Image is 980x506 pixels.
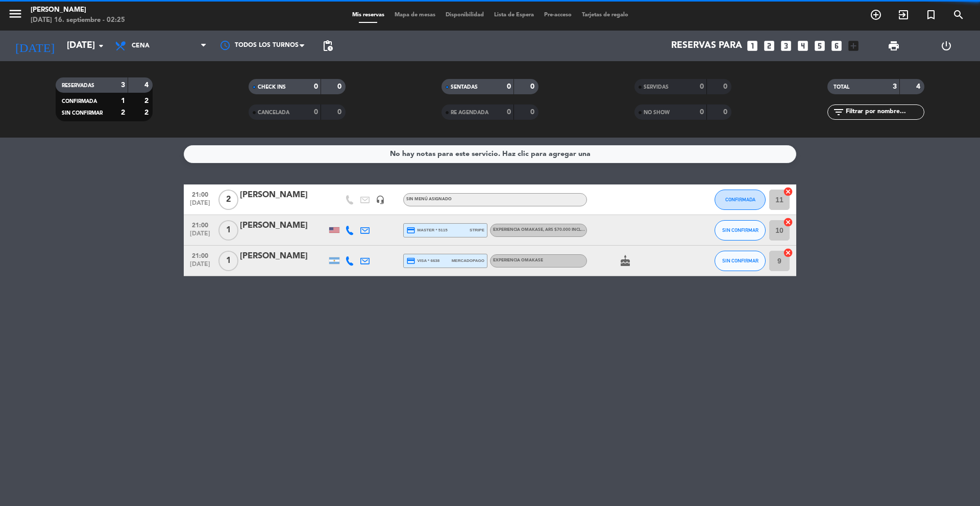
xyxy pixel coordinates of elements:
span: mercadopago [452,257,484,264]
span: pending_actions [322,40,334,52]
span: Pre-acceso [539,12,577,18]
i: looks_4 [796,39,810,52]
span: EXPERIENCIA OMAKASE [493,228,660,232]
i: menu [8,6,23,21]
div: [PERSON_NAME] [240,189,327,202]
strong: 0 [530,83,536,90]
div: No hay notas para este servicio. Haz clic para agregar una [390,148,591,160]
div: [DATE] 16. septiembre - 02:25 [31,15,125,25]
i: arrow_drop_down [95,40,107,52]
span: master * 5115 [406,226,448,235]
span: Sin menú asignado [406,197,452,201]
span: Reservas para [671,41,742,51]
i: search [952,9,965,21]
strong: 0 [723,83,729,90]
span: Tarjetas de regalo [577,12,633,18]
span: NO SHOW [644,110,670,115]
span: 1 [218,251,238,271]
strong: 4 [144,82,151,89]
span: Disponibilidad [440,12,489,18]
span: SIN CONFIRMAR [722,227,758,233]
i: cancel [783,217,793,227]
strong: 0 [700,109,704,116]
span: EXPERIENCIA OMAKASE [493,258,543,262]
strong: 2 [144,109,151,116]
span: stripe [470,227,484,233]
span: [DATE] [187,230,213,242]
span: [DATE] [187,200,213,211]
i: power_settings_new [940,40,952,52]
span: SIN CONFIRMAR [62,111,103,116]
span: CHECK INS [258,85,286,90]
strong: 0 [507,83,511,90]
strong: 0 [314,109,318,116]
span: 1 [218,220,238,241]
i: looks_one [746,39,759,52]
strong: 0 [337,109,344,116]
i: looks_3 [779,39,793,52]
button: menu [8,6,23,25]
span: SERVIDAS [644,85,669,90]
i: looks_5 [813,39,826,52]
strong: 0 [700,83,704,90]
span: , ars $70.000 Incluye servicio de aguas o gaseosas [543,228,660,232]
span: SENTADAS [451,85,478,90]
i: looks_two [763,39,776,52]
span: [DATE] [187,261,213,273]
div: [PERSON_NAME] [31,5,125,15]
span: CANCELADA [258,110,289,115]
i: cancel [783,187,793,197]
strong: 4 [916,83,922,90]
strong: 2 [121,109,125,116]
span: Lista de Espera [489,12,539,18]
button: SIN CONFIRMAR [715,251,766,271]
span: 21:00 [187,188,213,200]
i: add_box [847,39,860,52]
strong: 0 [314,83,318,90]
span: 2 [218,190,238,210]
span: SIN CONFIRMAR [722,258,758,263]
span: 21:00 [187,249,213,261]
i: turned_in_not [925,9,937,21]
span: TOTAL [834,85,849,90]
span: RE AGENDADA [451,110,488,115]
span: 21:00 [187,219,213,230]
i: headset_mic [376,195,385,204]
i: add_circle_outline [870,9,882,21]
div: LOG OUT [920,31,972,61]
i: exit_to_app [897,9,910,21]
div: [PERSON_NAME] [240,250,327,263]
i: filter_list [832,106,845,118]
strong: 0 [337,83,344,90]
span: print [888,40,900,52]
i: cake [619,255,631,267]
i: [DATE] [8,35,62,57]
i: looks_6 [830,39,843,52]
button: SIN CONFIRMAR [715,220,766,241]
i: credit_card [406,256,415,265]
strong: 0 [530,109,536,116]
strong: 2 [144,97,151,104]
span: visa * 6638 [406,256,439,265]
button: CONFIRMADA [715,190,766,210]
span: CONFIRMADA [725,197,755,202]
i: cancel [783,248,793,258]
strong: 0 [723,109,729,116]
span: RESERVADAS [62,83,94,88]
i: credit_card [406,226,415,235]
span: CONFIRMADA [62,99,97,104]
strong: 0 [507,109,511,116]
span: Cena [132,42,150,49]
strong: 1 [121,97,125,104]
span: Mapa de mesas [389,12,440,18]
input: Filtrar por nombre... [845,106,924,118]
span: Mis reservas [347,12,389,18]
strong: 3 [893,83,897,90]
div: [PERSON_NAME] [240,219,327,232]
strong: 3 [121,82,125,89]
